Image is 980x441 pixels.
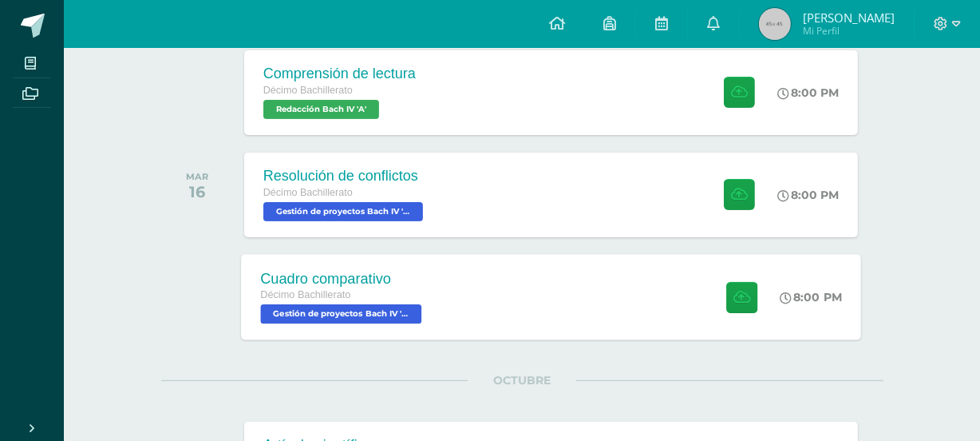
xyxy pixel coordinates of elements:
div: Resolución de conflictos [263,168,427,185]
span: Redacción Bach IV 'A' [263,100,379,119]
span: Gestión de proyectos Bach IV 'A' [260,304,421,324]
div: MAR [186,171,208,182]
div: 8:00 PM [777,188,839,202]
div: Comprensión de lectura [263,66,416,82]
div: 8:00 PM [777,85,839,100]
span: Décimo Bachillerato [263,187,353,198]
div: Cuadro comparativo [260,270,425,287]
div: 8:00 PM [780,290,842,304]
span: Gestión de proyectos Bach IV 'A' [263,202,423,221]
span: Mi Perfil [803,24,895,38]
div: 16 [186,182,208,201]
span: Décimo Bachillerato [260,289,350,300]
span: OCTUBRE [468,373,576,387]
span: Décimo Bachillerato [263,85,353,96]
img: 45x45 [759,8,791,40]
span: [PERSON_NAME] [803,10,895,26]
